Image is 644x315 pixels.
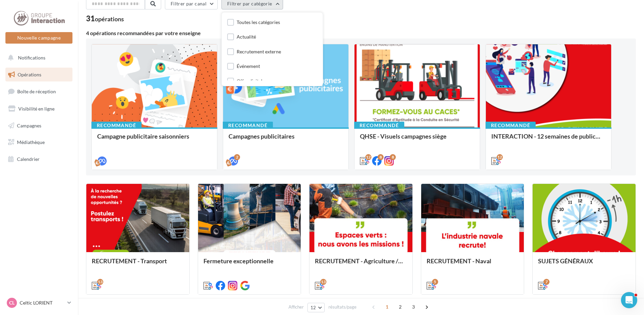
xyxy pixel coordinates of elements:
[97,279,103,285] div: 13
[486,122,536,129] div: Recommandé
[203,258,296,271] div: Fermeture exceptionnelle
[382,301,392,312] span: 1
[408,301,419,312] span: 3
[328,304,357,310] span: résultats/page
[4,68,74,82] a: Opérations
[237,63,260,70] div: Événement
[360,133,474,146] div: QHSE - Visuels campagnes siège
[354,122,404,129] div: Recommandé
[18,72,41,77] span: Opérations
[17,156,40,162] span: Calendrier
[86,30,636,36] div: 4 opérations recommandées par votre enseigne
[432,279,438,285] div: 5
[17,89,56,94] span: Boîte de réception
[91,122,142,129] div: Recommandé
[390,154,396,160] div: 8
[538,258,630,271] div: SUJETS GÉNÉRAUX
[320,279,326,285] div: 13
[288,304,304,310] span: Afficher
[18,106,55,112] span: Visibilité en ligne
[20,299,65,306] p: Celtic LORIENT
[307,303,325,312] button: 12
[378,154,384,160] div: 8
[229,133,343,146] div: Campagnes publicitaires
[9,299,15,306] span: CL
[234,154,240,160] div: 2
[4,102,74,116] a: Visibilité en ligne
[310,305,316,310] span: 12
[237,19,280,26] div: Toutes les catégories
[4,51,71,65] button: Notifications
[92,258,184,271] div: RECRUTEMENT - Transport
[237,48,281,55] div: Recrutement externe
[365,154,371,160] div: 12
[497,154,503,160] div: 12
[4,135,74,149] a: Médiathèque
[97,133,212,146] div: Campagne publicitaire saisonniers
[5,32,72,44] button: Nouvelle campagne
[543,279,550,285] div: 7
[4,152,74,166] a: Calendrier
[95,16,124,22] div: opérations
[17,122,41,128] span: Campagnes
[237,78,265,84] div: Offre digitale
[621,292,637,308] iframe: Intercom live chat
[315,258,407,271] div: RECRUTEMENT - Agriculture / Espaces verts
[5,296,72,309] a: CL Celtic LORIENT
[4,119,74,133] a: Campagnes
[86,15,124,22] div: 31
[17,139,45,145] span: Médiathèque
[491,133,606,146] div: INTERACTION - 12 semaines de publication
[427,258,519,271] div: RECRUTEMENT - Naval
[395,301,406,312] span: 2
[223,122,273,129] div: Recommandé
[18,55,45,60] span: Notifications
[4,84,74,99] a: Boîte de réception
[237,33,256,40] div: Actualité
